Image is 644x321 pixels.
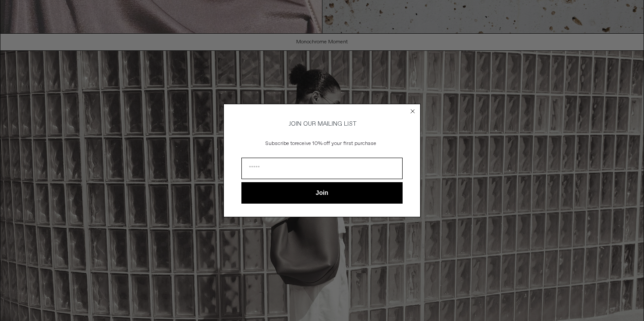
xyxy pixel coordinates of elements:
[265,140,295,147] span: Subscribe to
[241,158,403,179] input: Email
[408,107,417,116] button: Close dialog
[287,120,357,128] span: JOIN OUR MAILING LIST
[295,140,376,147] span: receive 10% off your first purchase
[241,182,403,204] button: Join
